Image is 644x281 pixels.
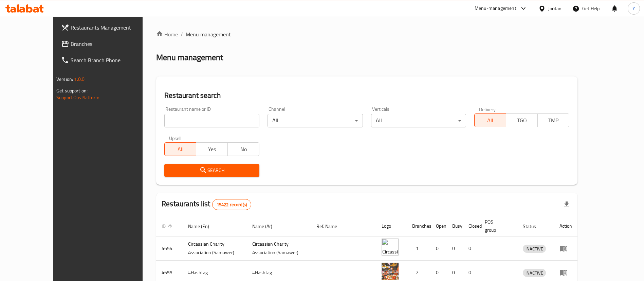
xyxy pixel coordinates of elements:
div: All [268,114,363,127]
span: No [231,144,257,154]
h2: Restaurant search [164,90,569,101]
span: TGO [509,116,535,125]
h2: Restaurants list [162,199,251,210]
span: Name (Ar) [252,222,281,230]
span: ID [162,222,174,230]
button: All [164,142,196,156]
div: Total records count [212,199,251,210]
th: Logo [376,216,407,236]
button: No [227,142,259,156]
span: POS group [485,218,509,234]
span: Ref. Name [316,222,346,230]
a: Support.OpsPlatform [56,93,99,102]
span: Yes [199,144,225,154]
img: #Hashtag [382,263,399,280]
td: 0 [463,236,479,261]
div: Menu [559,244,572,252]
td: 0 [430,236,447,261]
span: INACTIVE [523,269,546,277]
label: Upsell [169,136,182,140]
th: Busy [447,216,463,236]
li: / [181,30,183,38]
span: Version: [56,75,73,84]
td: ​Circassian ​Charity ​Association​ (Samawer) [183,236,247,261]
a: Home [156,30,178,38]
span: Y [632,5,635,12]
span: INACTIVE [523,245,546,253]
span: TMP [540,116,567,125]
div: INACTIVE [523,245,546,253]
td: 0 [447,236,463,261]
td: 4654 [156,236,183,261]
th: Open [430,216,447,236]
button: All [474,113,506,127]
nav: breadcrumb [156,30,577,38]
div: Export file [558,196,575,213]
span: Search [170,166,254,175]
a: Branches [56,36,161,52]
a: Search Branch Phone [56,52,161,68]
span: All [477,116,503,125]
th: Action [554,216,577,236]
div: Menu-management [475,4,516,13]
input: Search for restaurant name or ID.. [164,114,259,127]
img: ​Circassian ​Charity ​Association​ (Samawer) [382,239,399,256]
button: Yes [196,142,228,156]
td: ​Circassian ​Charity ​Association​ (Samawer) [247,236,311,261]
span: 15422 record(s) [213,201,251,208]
label: Delivery [479,107,496,111]
button: Search [164,164,259,177]
span: Menu management [186,30,231,38]
span: Search Branch Phone [71,56,155,64]
td: 1 [407,236,430,261]
span: Branches [71,40,155,48]
span: Restaurants Management [71,23,155,32]
button: TMP [537,113,569,127]
a: Restaurants Management [56,19,161,36]
h2: Menu management [156,52,223,63]
span: Get support on: [56,86,88,95]
div: Menu [559,268,572,277]
span: Name (En) [188,222,218,230]
th: Closed [463,216,479,236]
div: Jordan [548,5,562,12]
div: All [371,114,466,127]
th: Branches [407,216,430,236]
span: Status [523,222,545,230]
button: TGO [506,113,538,127]
span: 1.0.0 [74,75,85,84]
span: All [167,144,194,154]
